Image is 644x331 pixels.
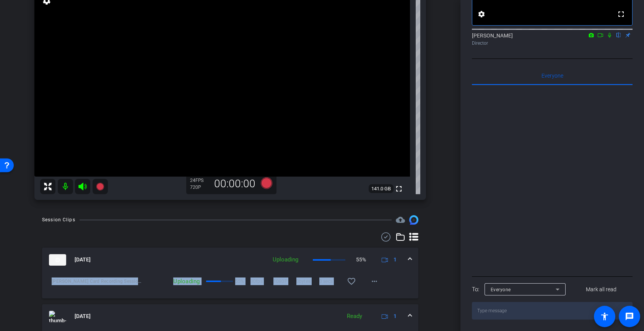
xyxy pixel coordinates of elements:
span: [PERSON_NAME] Card Recording Session-[PERSON_NAME]-2025-09-18-09-41-32-867-0 [52,277,143,285]
span: 1 [394,256,397,264]
mat-icon: flip [614,31,623,38]
span: 30fps [250,277,273,285]
div: 720P [190,184,209,190]
mat-icon: favorite_border [347,277,356,286]
div: 00:00:00 [209,177,260,190]
div: Director [472,40,633,47]
mat-expansion-panel-header: thumb-nail[DATE]Uploading55%1 [42,248,418,272]
span: Everyone [491,287,511,292]
mat-icon: fullscreen [394,184,403,193]
span: 141.0 GB [369,184,394,193]
mat-icon: more_horiz [370,277,379,286]
img: thumb-nail [49,254,66,266]
span: 0bytes [296,277,319,285]
div: Uploading [269,255,302,264]
div: 24 [190,177,209,183]
img: thumb-nail [49,311,66,322]
span: 1 [394,312,397,320]
mat-icon: settings [477,10,486,19]
span: 1080P [273,277,296,285]
div: [PERSON_NAME] [472,32,633,47]
img: Session clips [409,215,418,224]
button: Mark all read [570,282,633,296]
span: [DATE] [75,256,91,264]
p: 55% [235,277,244,285]
span: [DATE] [75,312,91,320]
p: 55% [356,256,366,264]
mat-icon: accessibility [600,312,609,321]
mat-icon: message [625,312,634,321]
div: Uploading [143,277,204,285]
span: Destinations for your clips [396,215,405,224]
mat-expansion-panel-header: thumb-nail[DATE]Ready1 [42,304,418,329]
mat-icon: fullscreen [616,10,626,19]
div: Session Clips [42,216,75,224]
div: thumb-nail[DATE]Uploading55%1 [42,272,418,299]
mat-icon: cloud_upload [396,215,405,224]
div: Ready [343,312,366,321]
span: 0 secs [319,277,342,285]
span: Mark all read [586,286,616,294]
div: To: [472,285,479,294]
span: FPS [195,178,203,183]
span: Everyone [542,73,563,78]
